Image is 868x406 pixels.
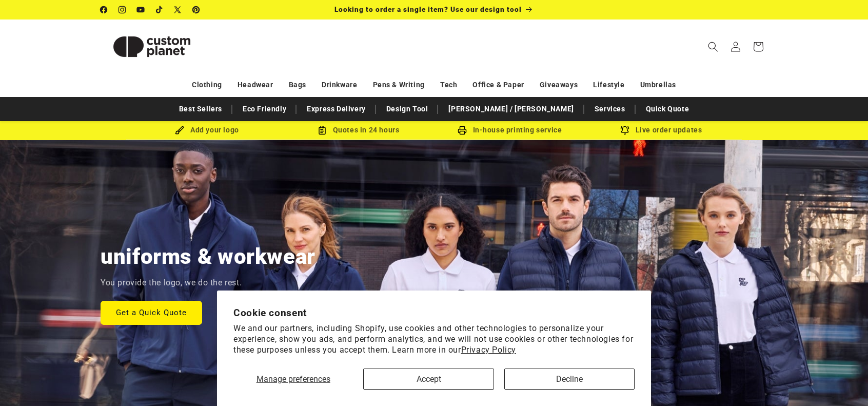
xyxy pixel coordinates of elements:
[174,100,227,118] a: Best Sellers
[461,345,516,355] a: Privacy Policy
[101,24,203,70] img: Custom Planet
[363,369,494,390] button: Accept
[131,124,283,137] div: Add your logo
[101,300,202,324] a: Get a Quick Quote
[175,126,184,135] img: Brush Icon
[289,76,306,94] a: Bags
[101,243,315,270] h2: uniforms & workwear
[257,374,330,384] span: Manage preferences
[192,76,222,94] a: Clothing
[458,126,467,135] img: In-house printing
[302,100,371,118] a: Express Delivery
[233,307,635,319] h2: Cookie consent
[322,76,357,94] a: Drinkware
[97,20,207,73] a: Custom Planet
[585,124,737,137] div: Live order updates
[334,5,522,13] span: Looking to order a single item? Use our design tool
[540,76,578,94] a: Giveaways
[233,369,353,390] button: Manage preferences
[641,100,695,118] a: Quick Quote
[283,124,434,137] div: Quotes in 24 hours
[233,323,635,355] p: We and our partners, including Shopify, use cookies and other technologies to personalize your ex...
[381,100,433,118] a: Design Tool
[434,124,585,137] div: In-house printing service
[593,76,624,94] a: Lifestyle
[101,276,242,291] p: You provide the logo, we do the rest.
[472,76,524,94] a: Office & Paper
[238,76,273,94] a: Headwear
[620,126,629,135] img: Order updates
[504,369,635,390] button: Decline
[443,100,579,118] a: [PERSON_NAME] / [PERSON_NAME]
[640,76,676,94] a: Umbrellas
[440,76,457,94] a: Tech
[702,35,724,58] summary: Search
[318,126,327,135] img: Order Updates Icon
[373,76,425,94] a: Pens & Writing
[238,100,291,118] a: Eco Friendly
[589,100,630,118] a: Services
